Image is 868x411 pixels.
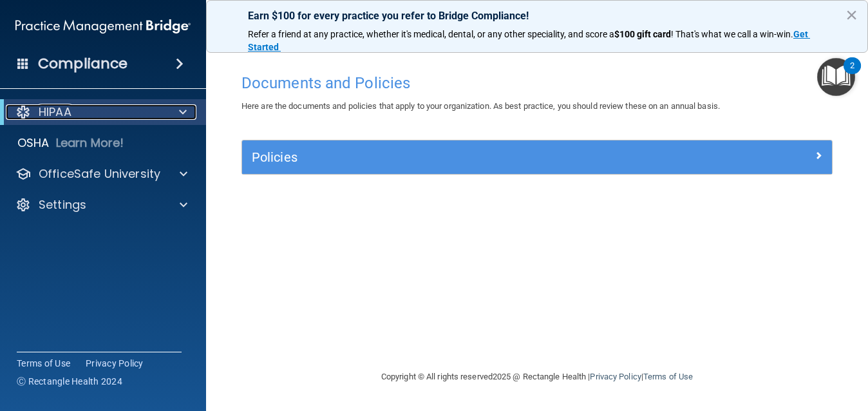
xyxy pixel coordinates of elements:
[845,5,858,25] button: Close
[590,372,641,381] a: Privacy Policy
[252,147,822,167] a: Policies
[248,10,826,22] p: Earn $100 for every practice you refer to Bridge Compliance!
[38,55,127,73] h4: Compliance
[252,150,675,164] h5: Policies
[241,75,833,91] h4: Documents and Policies
[15,166,187,182] a: OfficeSafe University
[39,104,71,120] p: HIPAA
[17,135,50,151] p: OSHA
[39,166,160,182] p: OfficeSafe University
[817,58,855,96] button: Open Resource Center, 2 new notifications
[17,357,70,370] a: Terms of Use
[643,372,693,381] a: Terms of Use
[671,29,793,39] span: ! That's what we call a win-win.
[15,104,187,120] a: HIPAA
[15,197,187,213] a: Settings
[302,356,772,397] div: Copyright © All rights reserved 2025 @ Rectangle Health | |
[241,101,720,111] span: Here are the documents and policies that apply to your organization. As best practice, you should...
[850,66,854,82] div: 2
[17,375,122,388] span: Ⓒ Rectangle Health 2024
[56,135,124,151] p: Learn More!
[248,29,614,39] span: Refer a friend at any practice, whether it's medical, dental, or any other speciality, and score a
[15,14,191,39] img: PMB logo
[86,357,144,370] a: Privacy Policy
[39,197,86,213] p: Settings
[614,29,671,39] strong: $100 gift card
[248,29,810,52] a: Get Started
